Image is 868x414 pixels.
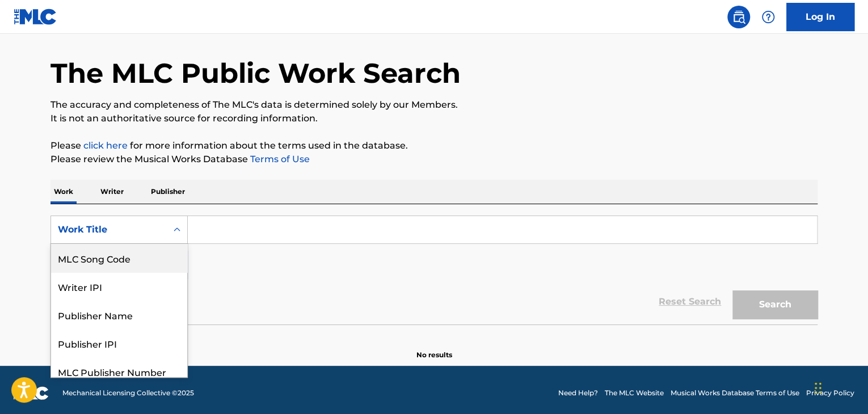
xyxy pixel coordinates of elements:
div: Help [757,6,779,28]
a: Public Search [727,6,750,28]
div: MLC Song Code [51,244,187,272]
p: Please for more information about the terms used in the database. [50,139,818,153]
iframe: Chat Widget [811,360,868,414]
a: Log In [786,3,854,31]
h1: The MLC Public Work Search [50,56,461,90]
a: The MLC Website [605,388,664,398]
p: Writer [97,180,127,204]
p: It is not an authoritative source for recording information. [50,112,818,125]
a: Musical Works Database Terms of Use [671,388,799,398]
div: Drag [815,371,821,405]
div: MLC Publisher Number [51,357,187,386]
p: Work [50,180,77,204]
a: Need Help? [558,388,598,398]
a: click here [83,140,128,151]
p: The accuracy and completeness of The MLC's data is determined solely by our Members. [50,98,818,112]
span: Mechanical Licensing Collective © 2025 [62,388,194,398]
img: MLC Logo [14,9,57,25]
div: Work Title [58,223,160,236]
div: Publisher Name [51,301,187,329]
p: Please review the Musical Works Database [50,153,818,166]
a: Terms of Use [248,154,310,164]
img: search [732,10,745,24]
div: Publisher IPI [51,329,187,357]
div: Writer IPI [51,272,187,301]
a: Privacy Policy [806,388,854,398]
p: Publisher [148,180,188,204]
img: help [761,10,775,24]
p: No results [416,336,452,360]
form: Search Form [50,216,818,324]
